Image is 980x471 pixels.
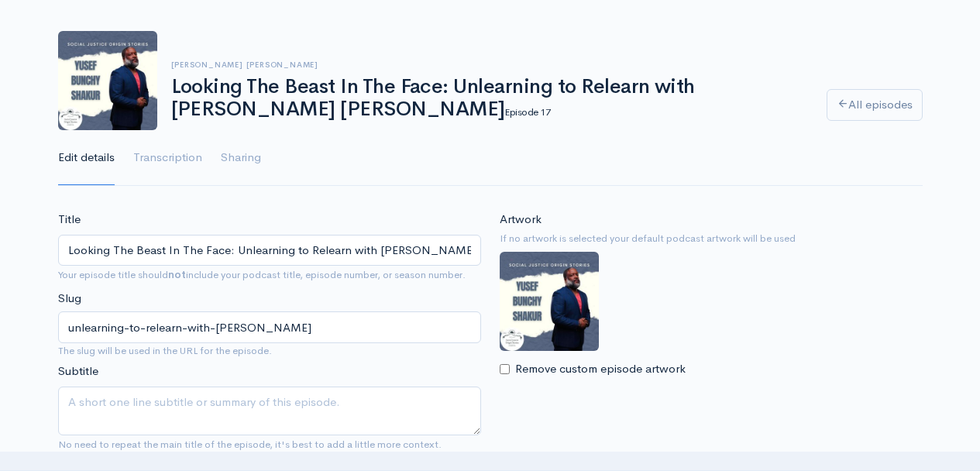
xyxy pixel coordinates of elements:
a: All episodes [827,89,923,121]
a: Edit details [58,130,115,186]
small: Your episode title should include your podcast title, episode number, or season number. [58,268,466,281]
label: Remove custom episode artwork [515,360,686,378]
label: Artwork [500,211,542,229]
label: Slug [58,290,81,308]
strong: not [168,268,186,281]
input: title-of-episode [58,311,481,343]
small: No need to repeat the main title of the episode, it's best to add a little more context. [58,438,442,451]
label: Subtitle [58,363,98,380]
label: Title [58,211,81,229]
small: If no artwork is selected your default podcast artwork will be used [500,231,923,246]
a: Sharing [221,130,261,186]
a: Transcription [133,130,202,186]
input: What is the episode's title? [58,235,481,266]
small: The slug will be used in the URL for the episode. [58,343,481,359]
h1: Looking The Beast In The Face: Unlearning to Relearn with [PERSON_NAME] [PERSON_NAME] [171,76,808,120]
small: Episode 17 [504,105,550,119]
h6: [PERSON_NAME] [PERSON_NAME] [171,60,808,69]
